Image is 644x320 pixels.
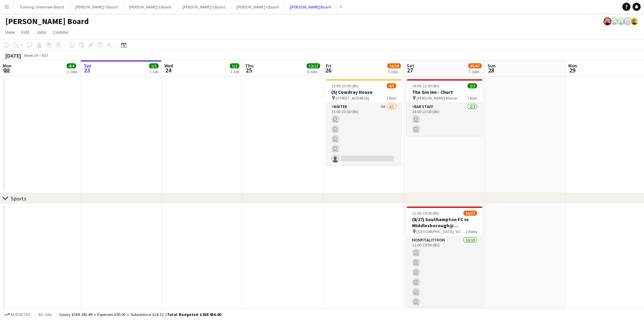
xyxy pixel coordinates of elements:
[3,28,18,37] a: View
[67,69,77,74] div: 2 Jobs
[326,79,402,165] app-job-card: 15:00-23:00 (8h)4/5(5) Cowdray House [STREET_ADDRESS]1 RoleWaiter5A4/515:00-23:00 (8h)
[407,103,482,136] app-card-role: BAR STAFF2/214:00-22:00 (8h)
[469,69,481,74] div: 7 Jobs
[412,83,439,88] span: 14:00-22:00 (8h)
[22,29,29,35] span: Edit
[11,312,30,317] span: Budgeted
[326,103,402,165] app-card-role: Waiter5A4/515:00-23:00 (8h)
[11,195,26,202] div: Sports
[603,17,612,25] app-user-avatar: Kathryn Davies
[5,29,15,35] span: View
[22,53,39,58] span: Week 39
[416,95,457,101] span: [PERSON_NAME] Manor
[50,28,71,37] a: Comms
[230,69,239,74] div: 1 Job
[336,95,369,101] span: [STREET_ADDRESS]
[407,89,482,95] h3: The Gin Inn - Churt
[387,83,396,88] span: 4/5
[37,312,53,317] span: All jobs
[82,66,92,74] span: 23
[149,69,158,74] div: 1 Job
[5,52,21,59] div: [DATE]
[568,63,577,69] span: Mon
[42,53,49,58] div: BST
[407,79,482,136] app-job-card: 14:00-22:00 (8h)2/2The Gin Inn - Churt [PERSON_NAME] Manor1 RoleBAR STAFF2/214:00-22:00 (8h)
[244,66,254,74] span: 25
[5,16,89,26] h1: [PERSON_NAME] Board
[617,17,625,25] app-user-avatar: Kathryn Davies
[59,312,221,317] div: Salary £364 382.48 + Expenses £50.00 + Subsistence £24.12 =
[412,211,439,216] span: 11:00-19:00 (8h)
[307,69,320,74] div: 4 Jobs
[486,66,496,74] span: 28
[407,207,482,307] app-job-card: 11:00-19:00 (8h)36/37(8/27) Southampton FC vs MIddlesborough@ [GEOGRAPHIC_DATA] [GEOGRAPHIC_DATA]...
[624,17,632,25] app-user-avatar: Caitlin Simpson-Hodson
[407,63,414,69] span: Sat
[164,63,173,69] span: Wed
[487,63,496,69] span: Sun
[610,17,618,25] app-user-avatar: Kathryn Davies
[2,66,11,74] span: 22
[567,66,577,74] span: 29
[467,95,477,101] span: 1 Role
[3,311,31,318] button: Budgeted
[307,63,320,68] span: 12/12
[245,63,254,69] span: Thu
[387,63,401,68] span: 16/18
[53,29,68,35] span: Comms
[163,66,173,74] span: 24
[231,0,285,14] button: [PERSON_NAME]'s Board
[84,63,92,69] span: Tue
[388,69,401,74] div: 5 Jobs
[70,0,123,14] button: [PERSON_NAME]'s Board
[19,28,32,37] a: Edit
[468,83,477,88] span: 2/2
[386,95,396,101] span: 1 Role
[33,28,49,37] a: Jobs
[331,83,359,88] span: 15:00-23:00 (8h)
[468,63,482,68] span: 65/67
[67,63,76,68] span: 4/4
[285,0,337,14] button: [PERSON_NAME] Board
[466,229,477,234] span: 2 Roles
[406,66,414,74] span: 27
[325,66,331,74] span: 26
[630,17,639,25] app-user-avatar: Nikoleta Gehfeld
[14,0,70,14] button: Training / Interview Board
[123,0,177,14] button: [PERSON_NAME]'s Board
[36,29,46,35] span: Jobs
[167,312,221,317] span: Total Budgeted £364 456.60
[463,211,477,216] span: 36/37
[149,63,159,68] span: 1/1
[326,89,402,95] h3: (5) Cowdray House
[3,63,11,69] span: Mon
[326,63,331,69] span: Fri
[230,63,239,68] span: 1/1
[407,216,482,229] h3: (8/27) Southampton FC vs MIddlesborough@ [GEOGRAPHIC_DATA]
[416,229,466,234] span: [GEOGRAPHIC_DATA], SO14 5FP
[177,0,231,14] button: [PERSON_NAME]'s Board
